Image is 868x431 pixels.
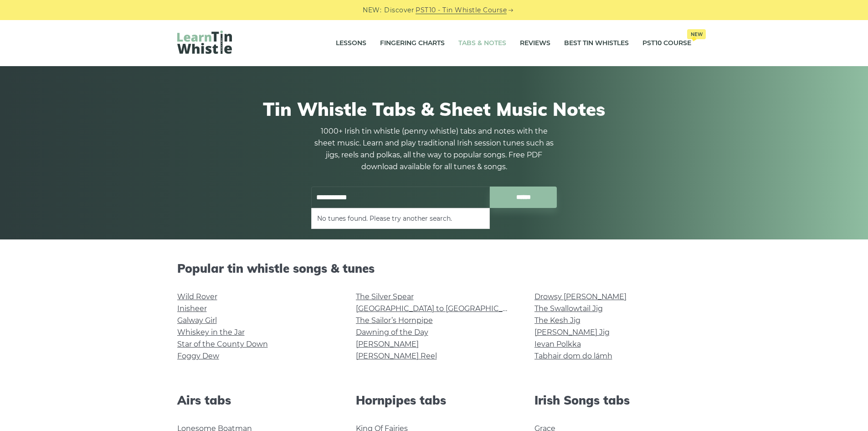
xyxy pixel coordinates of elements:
a: Fingering Charts [380,32,445,55]
a: The Sailor’s Hornpipe [356,316,433,325]
a: Best Tin Whistles [564,32,629,55]
a: Star of the County Down [177,340,268,348]
a: [PERSON_NAME] [356,340,419,348]
a: The Swallowtail Jig [534,304,603,313]
a: Reviews [520,32,550,55]
a: Foggy Dew [177,352,219,360]
p: 1000+ Irish tin whistle (penny whistle) tabs and notes with the sheet music. Learn and play tradi... [311,125,557,173]
a: PST10 CourseNew [642,32,691,55]
a: Galway Girl [177,316,217,325]
a: The Kesh Jig [534,316,580,325]
a: Wild Rover [177,292,217,301]
span: New [687,29,706,39]
a: Drowsy [PERSON_NAME] [534,292,627,301]
a: [GEOGRAPHIC_DATA] to [GEOGRAPHIC_DATA] [356,304,524,313]
a: Whiskey in the Jar [177,328,245,337]
a: Ievan Polkka [534,340,581,348]
a: Inisheer [177,304,207,313]
h2: Hornpipes tabs [356,393,513,407]
a: [PERSON_NAME] Reel [356,352,437,360]
a: [PERSON_NAME] Jig [534,328,610,337]
img: LearnTinWhistle.com [177,31,232,54]
li: No tunes found. Please try another search. [317,213,484,224]
h1: Tin Whistle Tabs & Sheet Music Notes [177,98,691,120]
a: Tabs & Notes [458,32,506,55]
a: Lessons [336,32,366,55]
h2: Irish Songs tabs [534,393,691,407]
h2: Airs tabs [177,393,334,407]
a: Tabhair dom do lámh [534,352,612,360]
a: Dawning of the Day [356,328,428,337]
a: The Silver Spear [356,292,414,301]
h2: Popular tin whistle songs & tunes [177,261,691,275]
